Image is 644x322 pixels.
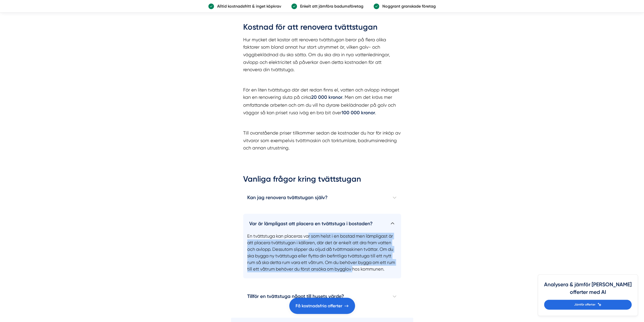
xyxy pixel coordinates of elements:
[544,300,632,310] a: Jämför offerter
[243,86,401,117] p: För en liten tvättstuga där det redan finns el, vatten och avlopp indraget kan en renovering slut...
[342,110,375,116] strong: 100 000 kronor
[214,3,281,9] p: Alltid kostnadsfritt & inget köpkrav
[544,281,632,300] h4: Analysera & jämför [PERSON_NAME] offerter med AI
[379,3,436,9] p: Noggrant granskade företag
[243,36,401,73] p: Hur mycket det kostar att renovera tvättstugan beror på flera olika faktorer som bland annat hur ...
[574,302,595,307] span: Jämför offerter
[243,188,401,207] h4: Kan jag renovera tvättstugan själv?
[311,94,342,100] strong: 20 000 kronor
[297,3,363,9] p: Enkelt att jämföra badumsföretag
[243,287,401,306] h4: Tillför en tvättstuga något till husets värde?
[243,214,401,229] h4: Var är lämpligast att placera en tvättstuga i bostaden?
[289,298,355,314] a: Få kostnadsfria offerter
[243,129,401,152] p: Till ovanstående priser tillkommer sedan de kostnader du har för inköp av vitvaror som exempelvis...
[296,302,342,309] span: Få kostnadsfria offerter
[243,229,401,278] p: En tvättstuga kan placeras var som helst i en bostad men lämpligast är att placera tvättstugan i ...
[243,22,401,36] h2: Kostnad för att renovera tvättstugan
[243,174,401,188] h2: Vanliga frågor kring tvättstugan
